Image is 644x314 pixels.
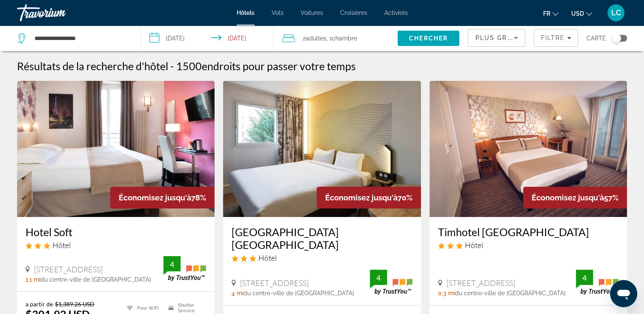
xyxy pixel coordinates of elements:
[571,10,584,17] span: USD
[398,31,460,46] button: Search
[340,9,367,16] a: Croisières
[272,9,283,16] a: Vols
[163,256,206,281] img: TrustYou guest rating badge
[438,226,618,238] a: Timhotel [GEOGRAPHIC_DATA]
[438,240,618,250] div: 3 star Hotel
[40,276,151,283] span: du centre-ville de [GEOGRAPHIC_DATA]
[576,270,618,295] img: TrustYou guest rating badge
[455,290,566,297] span: du centre-ville de [GEOGRAPHIC_DATA]
[447,278,515,288] span: [STREET_ADDRESS]
[610,280,637,307] iframe: Bouton de lancement de la fenêtre de messagerie
[237,9,255,16] a: Hôtels
[532,193,604,202] span: Économisez jusqu'à
[232,290,243,297] span: 4 mi
[17,60,168,72] h1: Résultats de la recherche d'hôtel
[26,300,53,308] span: a partir de
[465,240,483,250] span: Hôtel
[110,187,215,208] div: 78%
[26,276,40,283] span: 1.1 mi
[17,2,102,24] a: Travorium
[409,35,448,42] span: Chercher
[543,7,558,20] button: Change language
[243,290,354,297] span: du centre-ville de [GEOGRAPHIC_DATA]
[370,270,412,295] img: TrustYou guest rating badge
[202,60,356,72] span: endroits pour passer votre temps
[240,278,309,288] span: [STREET_ADDRESS]
[163,259,180,269] div: 4
[34,265,103,274] span: [STREET_ADDRESS]
[370,273,387,283] div: 4
[326,32,357,44] span: , 1
[534,29,578,47] button: Filters
[332,35,357,42] span: Chambre
[429,81,627,217] img: Timhotel Palais Royal
[541,34,565,41] span: Filtre
[306,35,326,42] span: Adultes
[141,26,273,51] button: Select check in and out date
[438,290,455,297] span: 0.3 mi
[325,193,398,202] span: Économisez jusqu'à
[571,7,592,20] button: Change currency
[232,253,412,263] div: 3 star Hotel
[258,253,277,263] span: Hôtel
[605,4,627,22] button: User Menu
[55,300,94,308] del: $1,389.26 USD
[606,34,627,42] button: Toggle map
[26,240,206,250] div: 3 star Hotel
[17,81,215,217] img: Hotel Soft
[317,187,421,208] div: 70%
[119,193,191,202] span: Économisez jusqu'à
[475,33,518,43] mat-select: Sort by
[576,273,593,283] div: 4
[34,32,128,45] input: Search hotel destination
[170,60,174,72] span: -
[26,226,206,238] a: Hotel Soft
[384,9,408,16] a: Activités
[543,10,550,17] span: fr
[52,240,71,250] span: Hôtel
[587,32,606,44] span: Carte
[523,187,627,208] div: 57%
[274,26,398,51] button: Travelers: 2 adults, 0 children
[232,226,412,251] a: [GEOGRAPHIC_DATA] [GEOGRAPHIC_DATA]
[176,60,356,72] h2: 1500
[301,9,323,16] a: Voitures
[611,9,621,17] span: LC
[303,32,326,44] span: 2
[223,81,421,217] img: B&B Hotel Paris Saint Denis Pleyel
[475,34,577,41] span: Plus grandes économies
